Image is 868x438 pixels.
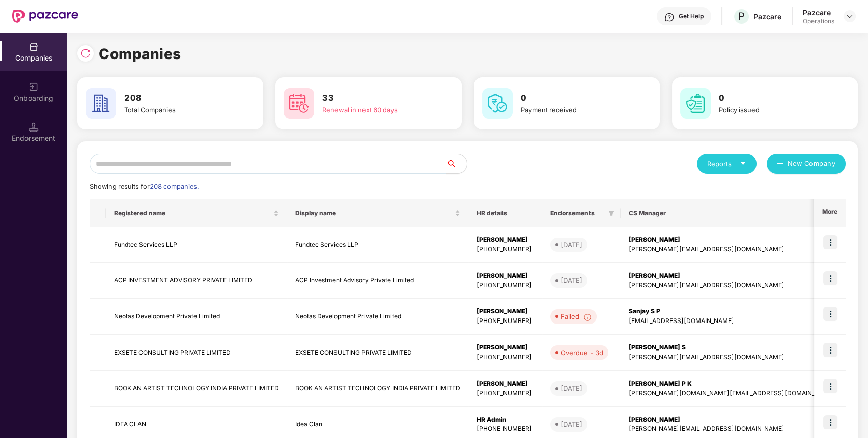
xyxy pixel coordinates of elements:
th: More [814,199,846,227]
div: [PHONE_NUMBER] [477,245,534,254]
td: BOOK AN ARTIST TECHNOLOGY INDIA PRIVATE LIMITED [106,371,287,407]
img: icon [823,379,837,393]
h3: 0 [521,92,631,105]
div: [PERSON_NAME] [477,271,534,281]
img: svg+xml;base64,PHN2ZyB4bWxucz0iaHR0cDovL3d3dy53My5vcmcvMjAwMC9zdmciIHdpZHRoPSI2MCIgaGVpZ2h0PSI2MC... [284,88,314,119]
img: svg+xml;base64,PHN2ZyBpZD0iUmVsb2FkLTMyeDMyIiB4bWxucz0iaHR0cDovL3d3dy53My5vcmcvMjAwMC9zdmciIHdpZH... [80,48,91,59]
div: [PERSON_NAME] [477,307,534,316]
img: icon [823,271,837,285]
img: icon [823,343,837,357]
td: EXSETE CONSULTING PRIVATE LIMITED [106,335,287,371]
img: svg+xml;base64,PHN2ZyB4bWxucz0iaHR0cDovL3d3dy53My5vcmcvMjAwMC9zdmciIHdpZHRoPSI2MCIgaGVpZ2h0PSI2MC... [482,88,513,119]
div: Sanjay S P [629,307,835,316]
div: [PERSON_NAME] [629,235,835,245]
button: plusNew Company [767,154,846,174]
img: svg+xml;base64,PHN2ZyB4bWxucz0iaHR0cDovL3d3dy53My5vcmcvMjAwMC9zdmciIHdpZHRoPSI2MCIgaGVpZ2h0PSI2MC... [680,88,711,119]
div: Reports [707,159,746,169]
div: HR Admin [477,415,534,425]
span: 208 companies. [150,183,199,190]
th: HR details [468,199,542,227]
div: [EMAIL_ADDRESS][DOMAIN_NAME] [629,316,835,326]
span: CS Manager [629,209,827,217]
div: [DATE] [561,275,582,285]
img: svg+xml;base64,PHN2ZyB3aWR0aD0iMTQuNSIgaGVpZ2h0PSIxNC41IiB2aWV3Qm94PSIwIDAgMTYgMTYiIGZpbGw9Im5vbm... [29,122,39,132]
div: [DATE] [561,240,582,250]
div: [PHONE_NUMBER] [477,424,534,434]
img: svg+xml;base64,PHN2ZyBpZD0iSW5mb18tXzMyeDMyIiBkYXRhLW5hbWU9IkluZm8gLSAzMngzMiIgeG1sbnM9Imh0dHA6Ly... [583,313,592,322]
h3: 33 [322,92,433,105]
h3: 208 [124,92,235,105]
div: Total Companies [124,105,235,115]
span: Display name [295,209,453,217]
img: svg+xml;base64,PHN2ZyBpZD0iSGVscC0zMngzMiIgeG1sbnM9Imh0dHA6Ly93d3cudzMub3JnLzIwMDAvc3ZnIiB3aWR0aD... [664,12,675,22]
th: Display name [287,199,468,227]
img: icon [823,415,837,429]
th: Registered name [106,199,287,227]
img: svg+xml;base64,PHN2ZyBpZD0iRHJvcGRvd24tMzJ4MzIiIHhtbG5zPSJodHRwOi8vd3d3LnczLm9yZy8yMDAwL3N2ZyIgd2... [846,12,854,20]
div: [PHONE_NUMBER] [477,316,534,326]
div: [PHONE_NUMBER] [477,353,534,362]
button: search [446,154,467,174]
td: Neotas Development Private Limited [287,299,468,335]
img: icon [823,307,837,321]
div: [PHONE_NUMBER] [477,389,534,398]
span: plus [777,160,783,168]
span: New Company [788,159,836,169]
td: Neotas Development Private Limited [106,299,287,335]
div: Operations [803,17,834,25]
div: [DATE] [561,419,582,429]
img: svg+xml;base64,PHN2ZyB4bWxucz0iaHR0cDovL3d3dy53My5vcmcvMjAwMC9zdmciIHdpZHRoPSI2MCIgaGVpZ2h0PSI2MC... [86,88,116,119]
td: ACP Investment Advisory Private Limited [287,263,468,299]
div: [PERSON_NAME] [629,415,835,425]
h3: 0 [719,92,829,105]
div: Policy issued [719,105,829,115]
span: search [446,160,467,168]
div: Payment received [521,105,631,115]
div: [PERSON_NAME] S [629,343,835,353]
td: ACP INVESTMENT ADVISORY PRIVATE LIMITED [106,263,287,299]
div: [PHONE_NUMBER] [477,281,534,290]
td: BOOK AN ARTIST TECHNOLOGY INDIA PRIVATE LIMITED [287,371,468,407]
div: [PERSON_NAME][EMAIL_ADDRESS][DOMAIN_NAME] [629,281,835,290]
span: Registered name [114,209,271,217]
td: EXSETE CONSULTING PRIVATE LIMITED [287,335,468,371]
div: Pazcare [753,12,781,21]
div: [PERSON_NAME] P K [629,379,835,389]
span: Showing results for [90,183,199,190]
img: icon [823,235,837,249]
img: New Pazcare Logo [12,10,78,23]
div: [PERSON_NAME][DOMAIN_NAME][EMAIL_ADDRESS][DOMAIN_NAME] [629,389,835,398]
div: [PERSON_NAME][EMAIL_ADDRESS][DOMAIN_NAME] [629,353,835,362]
div: Get Help [679,12,704,20]
span: Endorsements [550,209,604,217]
span: caret-down [740,160,746,167]
div: [PERSON_NAME] [477,235,534,245]
img: svg+xml;base64,PHN2ZyB3aWR0aD0iMjAiIGhlaWdodD0iMjAiIHZpZXdCb3g9IjAgMCAyMCAyMCIgZmlsbD0ibm9uZSIgeG... [29,82,39,92]
div: Pazcare [803,8,834,17]
div: Renewal in next 60 days [322,105,433,115]
div: [PERSON_NAME] [477,379,534,389]
div: [DATE] [561,383,582,393]
div: [PERSON_NAME] [629,271,835,281]
div: [PERSON_NAME][EMAIL_ADDRESS][DOMAIN_NAME] [629,424,835,434]
div: [PERSON_NAME][EMAIL_ADDRESS][DOMAIN_NAME] [629,245,835,254]
div: Failed [561,311,592,322]
h1: Companies [99,43,181,65]
div: Overdue - 3d [561,347,603,358]
img: svg+xml;base64,PHN2ZyBpZD0iQ29tcGFuaWVzIiB4bWxucz0iaHR0cDovL3d3dy53My5vcmcvMjAwMC9zdmciIHdpZHRoPS... [29,42,39,52]
span: filter [606,207,617,219]
span: filter [608,210,614,216]
td: Fundtec Services LLP [287,227,468,263]
td: Fundtec Services LLP [106,227,287,263]
span: P [738,10,745,22]
div: [PERSON_NAME] [477,343,534,353]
